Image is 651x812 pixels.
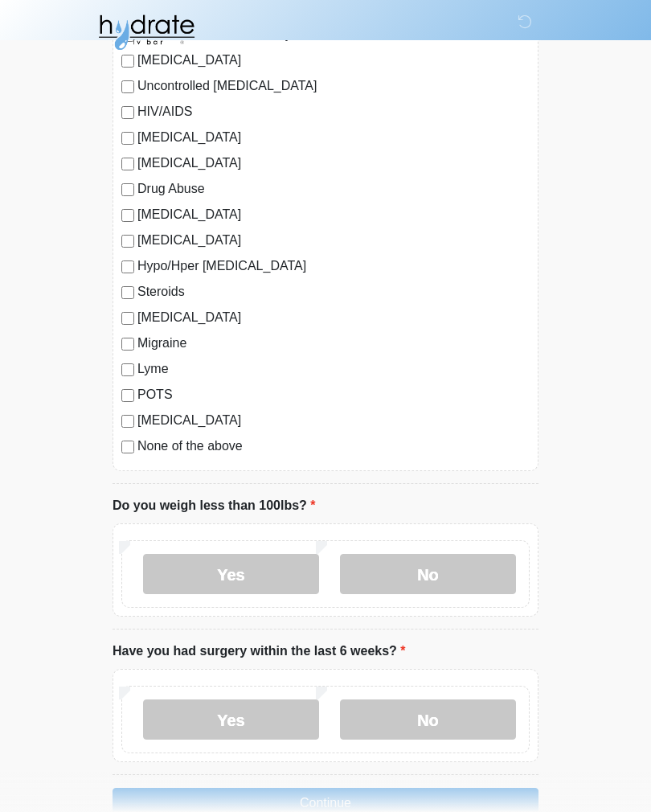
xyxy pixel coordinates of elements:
[121,286,134,299] input: Steroids
[137,76,530,96] label: Uncontrolled [MEDICAL_DATA]
[340,699,516,740] label: No
[113,496,316,515] label: Do you weigh less than 100lbs?
[137,231,530,250] label: [MEDICAL_DATA]
[137,359,530,379] label: Lyme
[121,415,134,428] input: [MEDICAL_DATA]
[96,12,196,52] img: Hydrate IV Bar - Fort Collins Logo
[121,312,134,325] input: [MEDICAL_DATA]
[121,338,134,351] input: Migraine
[121,158,134,170] input: [MEDICAL_DATA]
[137,128,530,147] label: [MEDICAL_DATA]
[137,411,530,430] label: [MEDICAL_DATA]
[137,437,530,456] label: None of the above
[121,183,134,196] input: Drug Abuse
[121,260,134,273] input: Hypo/Hper [MEDICAL_DATA]
[137,282,530,301] label: Steroids
[113,642,406,661] label: Have you had surgery within the last 6 weeks?
[137,256,530,276] label: Hypo/Hper [MEDICAL_DATA]
[121,132,134,145] input: [MEDICAL_DATA]
[137,154,530,173] label: [MEDICAL_DATA]
[137,308,530,327] label: [MEDICAL_DATA]
[143,699,319,740] label: Yes
[137,385,530,404] label: POTS
[121,363,134,376] input: Lyme
[121,106,134,119] input: HIV/AIDS
[137,205,530,224] label: [MEDICAL_DATA]
[137,334,530,353] label: Migraine
[137,102,530,121] label: HIV/AIDS
[143,554,319,594] label: Yes
[121,80,134,93] input: Uncontrolled [MEDICAL_DATA]
[137,179,530,199] label: Drug Abuse
[121,389,134,402] input: POTS
[121,441,134,453] input: None of the above
[121,209,134,222] input: [MEDICAL_DATA]
[121,235,134,248] input: [MEDICAL_DATA]
[340,554,516,594] label: No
